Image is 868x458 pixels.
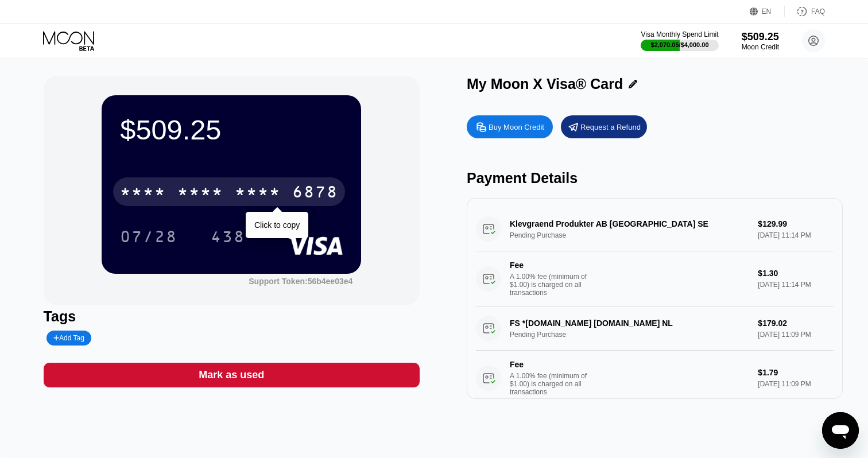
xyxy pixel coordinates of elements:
[742,31,779,43] div: $509.25
[561,115,647,138] div: Request a Refund
[785,6,825,17] div: FAQ
[742,31,779,51] div: $509.25Moon Credit
[467,115,553,138] div: Buy Moon Credit
[111,222,186,251] div: 07/28
[120,229,177,247] div: 07/28
[249,277,352,286] div: Support Token:56b4ee03e4
[292,184,338,203] div: 6878
[641,30,718,51] div: Visa Monthly Spend Limit$2,070.05/$4,000.00
[651,41,709,48] div: $2,070.05 / $4,000.00
[742,43,779,51] div: Moon Credit
[467,170,843,187] div: Payment Details
[467,76,623,92] div: My Moon X Visa® Card
[211,229,245,247] div: 438
[120,114,343,146] div: $509.25
[510,372,596,396] div: A 1.00% fee (minimum of $1.00) is charged on all transactions
[758,368,834,377] div: $1.79
[489,122,544,132] div: Buy Moon Credit
[44,363,420,387] div: Mark as used
[510,360,590,369] div: Fee
[44,308,420,325] div: Tags
[510,273,596,297] div: A 1.00% fee (minimum of $1.00) is charged on all transactions
[758,269,834,278] div: $1.30
[254,220,300,230] div: Click to copy
[758,380,834,388] div: [DATE] 11:09 PM
[822,412,859,449] iframe: Button to launch messaging window
[53,334,84,342] div: Add Tag
[476,251,834,306] div: FeeA 1.00% fee (minimum of $1.00) is charged on all transactions$1.30[DATE] 11:14 PM
[811,7,825,15] div: FAQ
[641,30,718,38] div: Visa Monthly Spend Limit
[580,122,641,132] div: Request a Refund
[476,351,834,406] div: FeeA 1.00% fee (minimum of $1.00) is charged on all transactions$1.79[DATE] 11:09 PM
[510,261,590,270] div: Fee
[758,281,834,289] div: [DATE] 11:14 PM
[750,6,785,17] div: EN
[249,277,352,286] div: Support Token: 56b4ee03e4
[762,7,772,15] div: EN
[46,331,91,346] div: Add Tag
[199,368,264,382] div: Mark as used
[202,222,254,251] div: 438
